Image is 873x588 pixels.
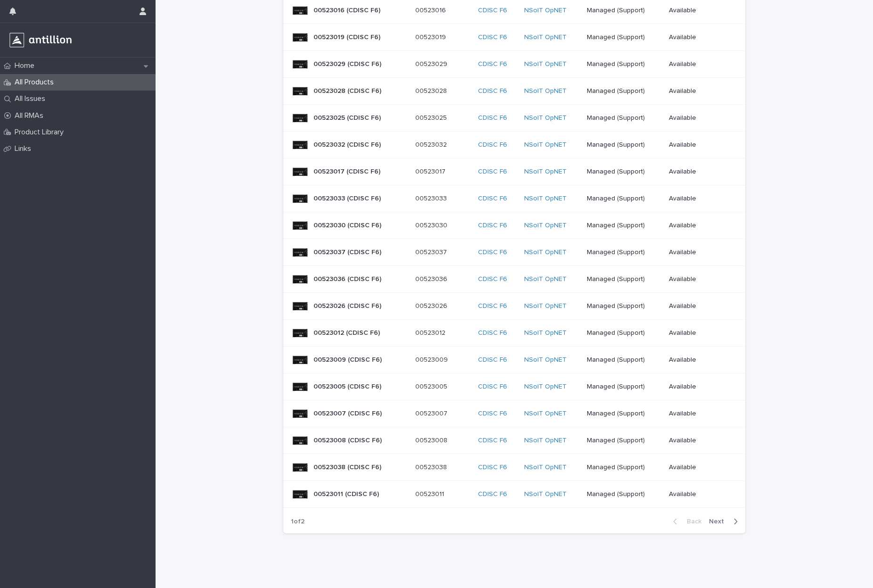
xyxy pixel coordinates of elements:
[283,293,745,320] tr: 00523026 (CDISC F6)00523026 (CDISC F6) 0052302600523026 CDISC F6 NSoIT OpNET Managed (Support)Ava...
[587,356,662,364] p: Managed (Support)
[478,490,507,498] a: CDISC F6
[415,193,449,203] p: 00523033
[11,128,71,137] p: Product Library
[669,114,730,122] p: Available
[415,58,449,68] p: 00523029
[587,141,662,149] p: Managed (Support)
[283,239,745,266] tr: 00523037 (CDISC F6)00523037 (CDISC F6) 0052303700523037 CDISC F6 NSoIT OpNET Managed (Support)Ava...
[524,464,567,472] a: NSoIT OpNET
[524,141,567,149] a: NSoIT OpNET
[669,7,730,15] p: Available
[313,193,383,203] p: 00523033 (CDISC F6)
[313,489,381,498] p: 00523011 (CDISC F6)
[415,381,449,391] p: 00523005
[478,141,507,149] a: CDISC F6
[478,222,507,230] a: CDISC F6
[415,327,447,337] p: 00523012
[524,87,567,95] a: NSoIT OpNET
[313,85,383,95] p: 00523028 (CDISC F6)
[587,7,662,15] p: Managed (Support)
[313,5,382,15] p: 00523016 (CDISC F6)
[524,302,567,310] a: NSoIT OpNET
[587,464,662,472] p: Managed (Support)
[524,114,567,122] a: NSoIT OpNET
[524,275,567,283] a: NSoIT OpNET
[669,33,730,41] p: Available
[524,168,567,176] a: NSoIT OpNET
[415,462,449,472] p: 00523038
[415,273,449,283] p: 00523036
[705,517,745,526] button: Next
[587,168,662,176] p: Managed (Support)
[478,195,507,203] a: CDISC F6
[11,61,42,70] p: Home
[313,273,383,283] p: 00523036 (CDISC F6)
[587,60,662,68] p: Managed (Support)
[478,302,507,310] a: CDISC F6
[587,410,662,418] p: Managed (Support)
[283,266,745,293] tr: 00523036 (CDISC F6)00523036 (CDISC F6) 0052303600523036 CDISC F6 NSoIT OpNET Managed (Support)Ava...
[478,464,507,472] a: CDISC F6
[313,381,383,391] p: 00523005 (CDISC F6)
[283,212,745,239] tr: 00523030 (CDISC F6)00523030 (CDISC F6) 0052303000523030 CDISC F6 NSoIT OpNET Managed (Support)Ava...
[283,105,745,132] tr: 00523025 (CDISC F6)00523025 (CDISC F6) 0052302500523025 CDISC F6 NSoIT OpNET Managed (Support)Ava...
[524,383,567,391] a: NSoIT OpNET
[587,302,662,310] p: Managed (Support)
[283,320,745,347] tr: 00523012 (CDISC F6)00523012 (CDISC F6) 0052301200523012 CDISC F6 NSoIT OpNET Managed (Support)Ava...
[681,518,701,525] span: Back
[669,410,730,418] p: Available
[478,168,507,176] a: CDISC F6
[313,247,383,257] p: 00523037 (CDISC F6)
[669,222,730,230] p: Available
[524,437,567,445] a: NSoIT OpNET
[283,373,745,400] tr: 00523005 (CDISC F6)00523005 (CDISC F6) 0052300500523005 CDISC F6 NSoIT OpNET Managed (Support)Ava...
[669,356,730,364] p: Available
[283,132,745,158] tr: 00523032 (CDISC F6)00523032 (CDISC F6) 0052303200523032 CDISC F6 NSoIT OpNET Managed (Support)Ava...
[415,489,446,498] p: 00523011
[524,410,567,418] a: NSoIT OpNET
[415,247,449,257] p: 00523037
[587,490,662,498] p: Managed (Support)
[283,427,745,454] tr: 00523008 (CDISC F6)00523008 (CDISC F6) 0052300800523008 CDISC F6 NSoIT OpNET Managed (Support)Ava...
[313,408,384,418] p: 00523007 (CDISC F6)
[415,300,449,310] p: 00523026
[415,112,449,122] p: 00523025
[478,248,507,257] a: CDISC F6
[669,141,730,149] p: Available
[415,408,449,418] p: 00523007
[709,518,730,525] span: Next
[313,166,382,176] p: 00523017 (CDISC F6)
[313,139,383,149] p: 00523032 (CDISC F6)
[524,33,567,41] a: NSoIT OpNET
[587,437,662,445] p: Managed (Support)
[524,222,567,230] a: NSoIT OpNET
[669,464,730,472] p: Available
[669,383,730,391] p: Available
[524,60,567,68] a: NSoIT OpNET
[415,220,449,230] p: 00523030
[524,7,567,15] a: NSoIT OpNET
[283,24,745,51] tr: 00523019 (CDISC F6)00523019 (CDISC F6) 0052301900523019 CDISC F6 NSoIT OpNET Managed (Support)Ava...
[313,435,384,445] p: 00523008 (CDISC F6)
[283,158,745,185] tr: 00523017 (CDISC F6)00523017 (CDISC F6) 0052301700523017 CDISC F6 NSoIT OpNET Managed (Support)Ava...
[283,185,745,212] tr: 00523033 (CDISC F6)00523033 (CDISC F6) 0052303300523033 CDISC F6 NSoIT OpNET Managed (Support)Ava...
[669,490,730,498] p: Available
[669,248,730,257] p: Available
[313,58,383,68] p: 00523029 (CDISC F6)
[283,454,745,481] tr: 00523038 (CDISC F6)00523038 (CDISC F6) 0052303800523038 CDISC F6 NSoIT OpNET Managed (Support)Ava...
[11,78,61,87] p: All Products
[478,87,507,95] a: CDISC F6
[587,383,662,391] p: Managed (Support)
[415,139,449,149] p: 00523032
[283,51,745,78] tr: 00523029 (CDISC F6)00523029 (CDISC F6) 0052302900523029 CDISC F6 NSoIT OpNET Managed (Support)Ava...
[587,248,662,257] p: Managed (Support)
[524,329,567,337] a: NSoIT OpNET
[669,275,730,283] p: Available
[478,356,507,364] a: CDISC F6
[669,168,730,176] p: Available
[313,354,384,364] p: 00523009 (CDISC F6)
[8,31,74,50] img: r3a3Z93SSpeN6cOOTyqw
[478,7,507,15] a: CDISC F6
[478,410,507,418] a: CDISC F6
[283,510,312,533] p: 1 of 2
